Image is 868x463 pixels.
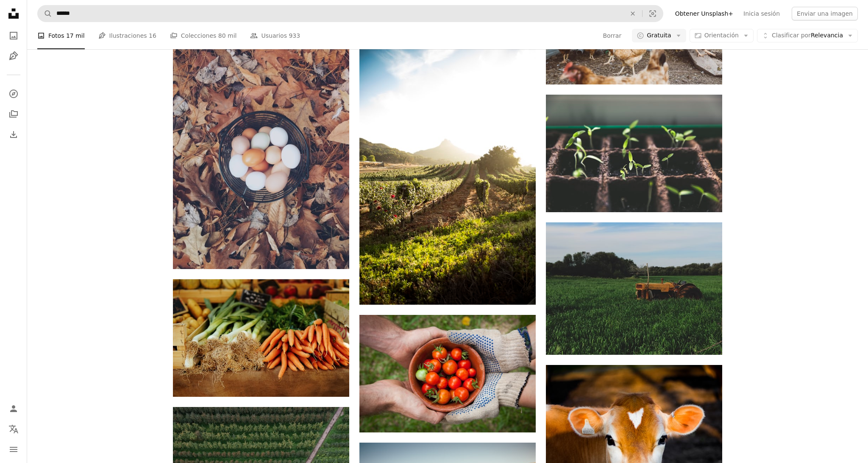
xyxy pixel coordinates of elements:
[643,6,663,22] button: Búsqueda visual
[757,29,858,42] button: Clasificar porRelevancia
[792,7,858,20] button: Enviar una imagen
[5,48,22,65] a: Ilustraciones
[37,5,663,22] form: Encuentra imágenes en todo el sitio
[5,106,22,123] a: Colecciones
[690,29,754,42] button: Orientación
[623,6,642,22] button: Borrar
[359,40,536,305] img: lecho de flores de pétalos rojos
[98,22,156,49] a: Ilustraciones 16
[602,29,622,42] button: Borrar
[250,22,300,49] a: Usuarios 933
[546,284,722,292] a: tractor agrícola amarillo en un campo de hierba verde
[5,421,22,438] button: Idioma
[173,49,349,269] img: huevos blancos y marrones
[359,370,536,377] a: cuenco de tomates servido en la mano de la persona
[670,7,738,20] a: Obtener Unsplash+
[5,5,22,24] a: Inicio — Unsplash
[5,400,22,417] a: Iniciar sesión / Registrarse
[738,7,785,20] a: Inicia sesión
[149,31,156,40] span: 16
[170,22,237,49] a: Colecciones 80 mil
[5,126,22,143] a: Historial de descargas
[647,31,671,40] span: Gratuita
[359,168,536,176] a: lecho de flores de pétalos rojos
[546,95,722,212] img: Foto de enfoque selectivo de los caños de las plantas
[704,32,739,39] span: Orientación
[5,85,22,102] a: Explorar
[546,149,722,157] a: Foto de enfoque selectivo de los caños de las plantas
[5,441,22,458] button: Menú
[289,31,300,40] span: 933
[546,222,722,355] img: tractor agrícola amarillo en un campo de hierba verde
[173,279,349,397] img: zanahorias y puerros
[772,31,843,40] span: Relevancia
[173,334,349,342] a: zanahorias y puerros
[218,31,237,40] span: 80 mil
[772,32,811,39] span: Clasificar por
[173,155,349,163] a: huevos blancos y marrones
[5,27,22,44] a: Fotos
[359,315,536,432] img: cuenco de tomates servido en la mano de la persona
[38,6,52,22] button: Buscar en Unsplash
[632,29,686,42] button: Gratuita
